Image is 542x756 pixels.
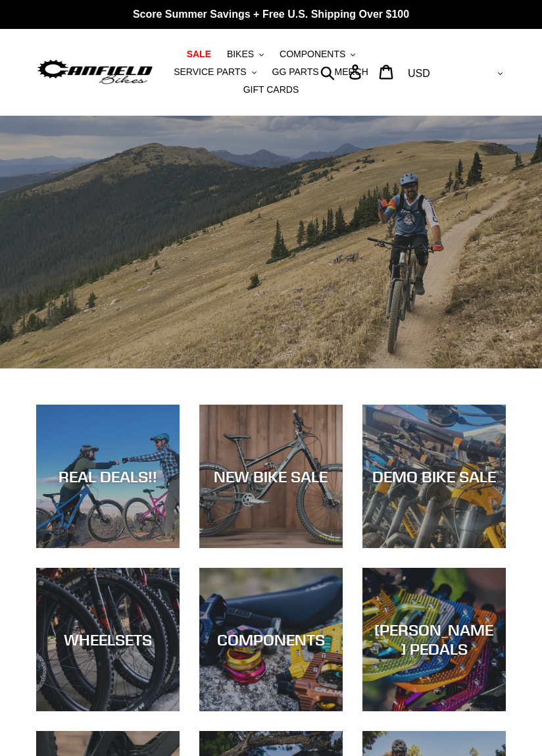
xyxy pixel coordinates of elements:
[362,620,506,659] div: [PERSON_NAME] PEDALS
[243,84,299,95] span: GIFT CARDS
[220,45,270,63] button: BIKES
[227,49,254,60] span: BIKES
[272,66,319,78] span: GG PARTS
[180,45,218,63] a: SALE
[36,630,180,649] div: WHEELSETS
[199,630,343,649] div: COMPONENTS
[187,49,211,60] span: SALE
[199,405,343,548] a: NEW BIKE SALE
[266,63,326,81] a: GG PARTS
[36,467,180,486] div: REAL DEALS!!
[362,467,506,486] div: DEMO BIKE SALE
[273,45,362,63] button: COMPONENTS
[237,81,306,99] a: GIFT CARDS
[280,49,345,60] span: COMPONENTS
[362,405,506,548] a: DEMO BIKE SALE
[362,568,506,711] a: [PERSON_NAME] PEDALS
[36,405,180,548] a: REAL DEALS!!
[36,57,154,87] img: Canfield Bikes
[199,568,343,711] a: COMPONENTS
[199,467,343,486] div: NEW BIKE SALE
[36,568,180,711] a: WHEELSETS
[174,66,246,78] span: SERVICE PARTS
[167,63,262,81] button: SERVICE PARTS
